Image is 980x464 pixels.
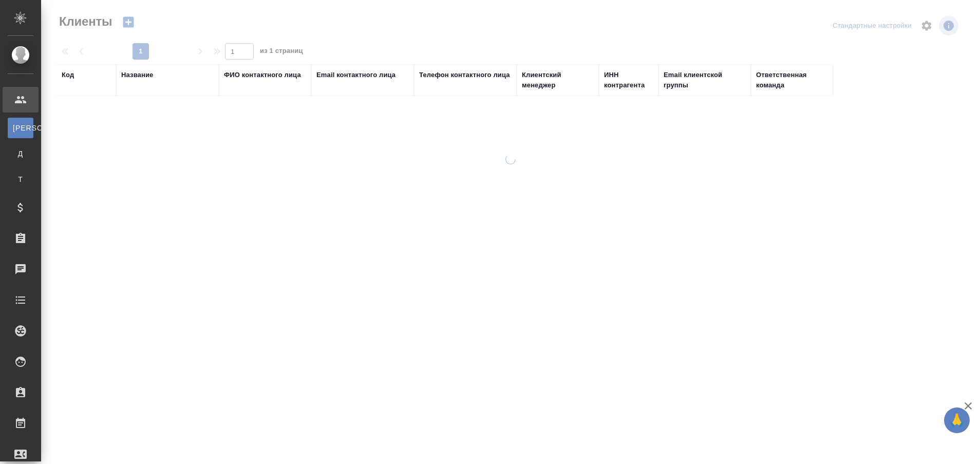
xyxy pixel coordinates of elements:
[664,70,746,90] div: Email клиентской группы
[522,70,594,90] div: Клиентский менеджер
[604,70,653,90] div: ИНН контрагента
[944,407,970,433] button: 🙏
[13,123,28,133] span: [PERSON_NAME]
[8,118,33,138] a: [PERSON_NAME]
[224,70,301,80] div: ФИО контактного лица
[8,143,33,164] a: Д
[756,70,828,90] div: Ответственная команда
[316,70,395,80] div: Email контактного лица
[13,174,28,184] span: Т
[948,410,966,431] span: 🙏
[62,70,74,80] div: Код
[419,70,510,80] div: Телефон контактного лица
[8,169,33,190] a: Т
[121,70,153,80] div: Название
[13,149,28,159] span: Д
